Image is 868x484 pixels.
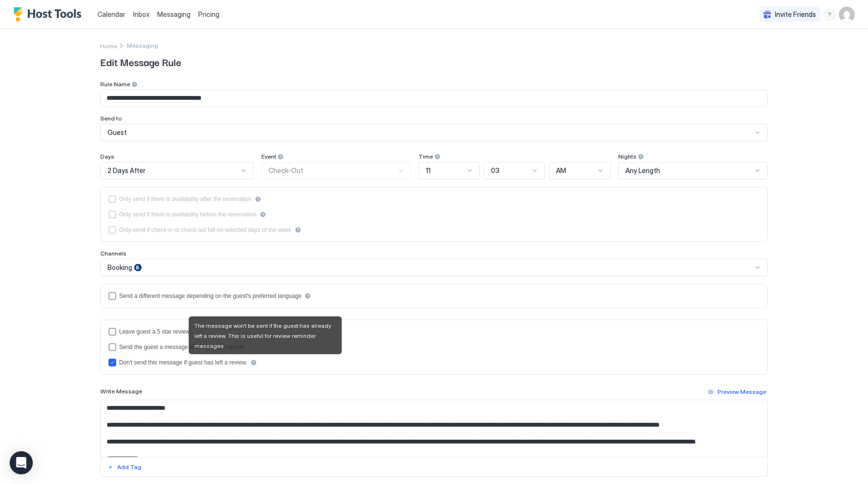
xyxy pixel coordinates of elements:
[706,386,768,398] button: Preview Message
[108,263,132,272] span: Booking
[426,166,431,175] span: 11
[108,195,759,203] div: afterReservation
[119,227,292,233] div: Only send if check-in or check-out fall on selected days of the week
[119,293,301,299] div: Send a different message depending on the guest's preferred language
[108,359,759,366] div: disableMessageAfterReview
[119,196,252,202] div: Only send if there is availability after the reservation
[119,211,257,218] div: Only send if there is availability before the reservation
[127,42,158,49] span: Messaging
[108,211,759,218] div: beforeReservation
[625,166,660,175] span: Any Length
[100,250,126,257] span: Channels
[127,42,158,49] div: Breadcrumb
[419,153,433,160] span: Time
[133,9,149,19] a: Inbox
[718,388,766,396] div: Preview Message
[119,328,190,335] div: Leave guest a 5 star review
[108,226,759,234] div: isLimited
[100,42,117,50] span: Home
[100,115,122,122] span: Send to
[157,10,190,18] span: Messaging
[100,153,114,160] span: Days
[108,128,127,137] span: Guest
[119,344,244,350] div: Send the guest a message after leaving a review
[261,153,276,160] span: Event
[97,9,125,19] a: Calendar
[106,461,143,473] button: Add Tag
[198,10,219,19] span: Pricing
[14,7,86,22] a: Host Tools Logo
[10,451,33,474] div: Open Intercom Messenger
[491,166,500,175] span: 03
[100,388,142,395] span: Write Message
[556,166,566,175] span: AM
[618,153,637,160] span: Nights
[100,54,768,69] span: Edit Message Rule
[108,328,759,336] div: reviewEnabled
[100,40,117,51] a: Home
[108,343,759,351] div: sendMessageAfterLeavingReview
[97,10,125,18] span: Calendar
[108,166,146,175] span: 2 Days After
[157,9,190,19] a: Messaging
[101,400,767,457] textarea: Input Field
[117,463,141,471] div: Add Tag
[775,10,816,19] span: Invite Friends
[133,10,149,18] span: Inbox
[100,81,130,88] span: Rule Name
[119,359,247,366] div: Don't send this message if guest has left a review.
[100,40,117,51] div: Breadcrumb
[839,7,854,22] div: User profile
[108,292,759,300] div: languagesEnabled
[101,90,767,107] input: Input Field
[824,9,835,20] div: menu
[194,322,333,350] span: The message won't be sent if the guest has already left a review. This is useful for review remin...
